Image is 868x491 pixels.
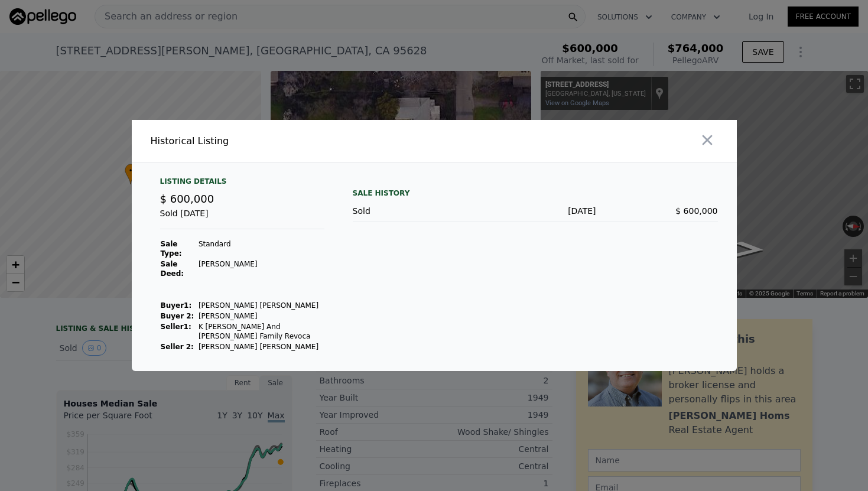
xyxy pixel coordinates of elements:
[198,259,324,279] td: [PERSON_NAME]
[161,312,194,320] strong: Buyer 2:
[198,342,324,352] td: [PERSON_NAME] [PERSON_NAME]
[353,186,718,200] div: Sale History
[160,193,214,205] span: $ 600,000
[198,311,324,321] td: [PERSON_NAME]
[160,207,324,229] div: Sold [DATE]
[161,260,184,278] strong: Sale Deed:
[161,323,191,331] strong: Seller 1 :
[353,205,474,217] div: Sold
[161,301,192,310] strong: Buyer 1 :
[161,240,182,258] strong: Sale Type:
[198,300,324,311] td: [PERSON_NAME] [PERSON_NAME]
[198,239,324,259] td: Standard
[474,205,596,217] div: [DATE]
[160,177,324,191] div: Listing Details
[675,206,717,216] span: $ 600,000
[161,343,194,351] strong: Seller 2:
[151,134,430,148] div: Historical Listing
[198,321,324,342] td: K [PERSON_NAME] And [PERSON_NAME] Family Revoca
